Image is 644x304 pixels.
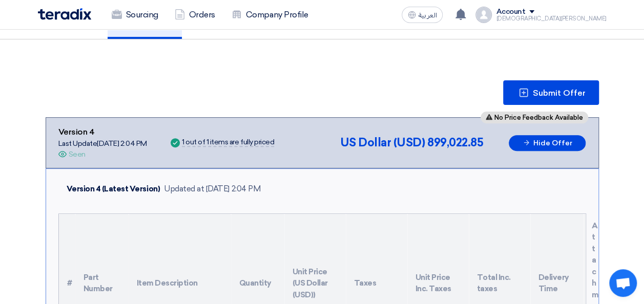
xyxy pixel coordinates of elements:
[58,138,147,149] div: Last Update [DATE] 2:04 PM
[402,7,443,23] button: العربية
[609,269,637,297] a: Open chat
[475,7,492,23] img: profile_test.png
[496,16,606,21] div: [DEMOGRAPHIC_DATA][PERSON_NAME]
[167,4,223,26] a: Orders
[418,12,437,19] span: العربية
[509,135,586,151] button: Hide Offer
[58,126,147,138] div: Version 4
[533,89,586,97] span: Submit Offer
[496,8,525,16] div: Account
[38,8,91,20] img: Teradix logo
[69,149,86,160] div: Seen
[103,4,167,26] a: Sourcing
[164,183,260,195] div: Updated at [DATE] 2:04 PM
[182,139,274,147] div: 1 out of 1 items are fully priced
[67,183,160,195] div: Version 4 (Latest Version)
[223,4,317,26] a: Company Profile
[503,80,599,105] button: Submit Offer
[494,114,583,121] span: No Price Feedback Available
[340,136,425,149] span: US Dollar (USD)
[427,136,483,149] span: 899,022.85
